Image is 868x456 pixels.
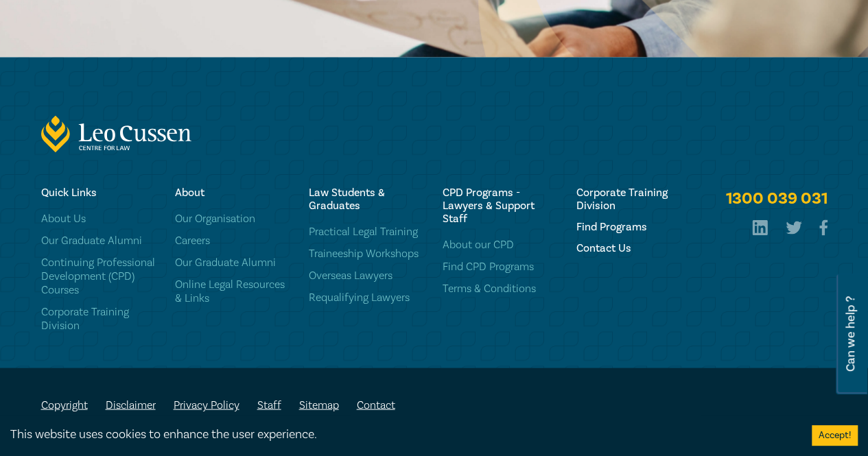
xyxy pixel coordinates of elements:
[309,246,426,260] a: Traineeship Workshops
[576,220,694,233] a: Find Programs
[443,237,560,251] a: About our CPD
[174,398,239,411] a: Privacy Policy
[41,255,159,296] a: Continuing Professional Development (CPD) Courses
[443,259,560,273] a: Find CPD Programs
[309,290,426,304] a: Requalifying Lawyers
[106,398,156,411] a: Disclaimer
[41,398,88,411] a: Copyright
[175,186,292,199] h6: About
[175,211,292,225] a: Our Organisation
[175,277,292,304] a: Online Legal Resources & Links
[175,255,292,269] a: Our Graduate Alumni
[10,426,791,444] div: This website uses cookies to enhance the user experience.
[443,186,560,225] h6: CPD Programs - Lawyers & Support Staff
[41,211,159,225] a: About Us
[576,241,694,254] a: Contact Us
[41,304,159,332] a: Corporate Training Division
[41,233,159,247] a: Our Graduate Alumni
[357,398,395,411] a: Contact
[257,398,281,411] a: Staff
[844,282,857,386] span: Can we help ?
[41,186,159,199] h6: Quick Links
[309,224,426,238] a: Practical Legal Training
[299,398,339,411] a: Sitemap
[812,425,858,446] button: Accept cookies
[309,268,426,282] a: Overseas Lawyers
[443,281,560,295] a: Terms & Conditions
[309,186,426,212] h6: Law Students & Graduates
[576,186,694,212] a: Corporate Training Division
[175,233,292,247] a: Careers
[726,186,828,211] a: 1300 039 031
